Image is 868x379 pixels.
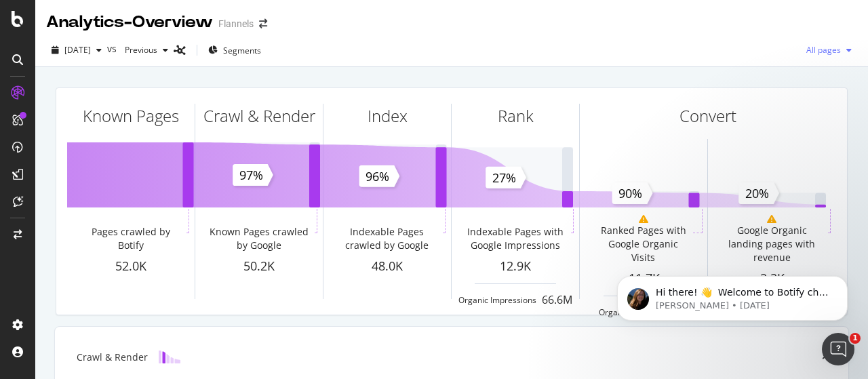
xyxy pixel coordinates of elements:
[822,333,854,365] iframe: Intercom live chat
[203,104,315,127] div: Crawl & Render
[67,258,195,275] div: 52.0K
[119,39,174,61] button: Previous
[597,247,868,342] iframe: Intercom notifications message
[77,225,184,252] div: Pages crawled by Botify
[83,104,179,127] div: Known Pages
[59,52,234,64] p: Message from Laura, sent 6w ago
[46,39,107,61] button: [DATE]
[159,351,180,363] img: block-icon
[107,42,119,56] span: vs
[458,294,536,306] div: Organic Impressions
[77,351,148,364] div: Crawl & Render
[259,19,267,28] div: arrow-right-arrow-left
[801,39,857,61] button: All pages
[223,45,261,56] span: Segments
[205,225,312,252] div: Known Pages crawled by Google
[323,258,451,275] div: 48.0K
[542,292,572,308] div: 66.6M
[334,225,440,252] div: Indexable Pages crawled by Google
[452,258,579,275] div: 12.9K
[218,17,254,31] div: Flannels
[368,104,408,127] div: Index
[195,258,323,275] div: 50.2K
[462,225,568,252] div: Indexable Pages with Google Impressions
[59,39,231,104] span: Hi there! 👋 Welcome to Botify chat support! Have a question? Reply to this message and our team w...
[203,39,267,61] button: Segments
[119,44,157,56] span: Previous
[498,104,534,127] div: Rank
[46,11,213,34] div: Analytics - Overview
[850,333,861,344] span: 1
[801,44,841,56] span: All pages
[64,44,91,56] span: 2025 Sep. 27th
